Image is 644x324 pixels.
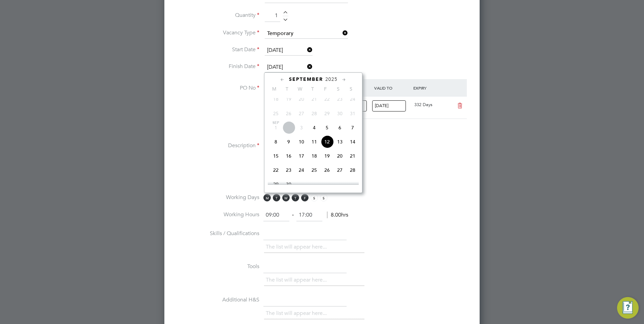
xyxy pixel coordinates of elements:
[282,121,295,134] span: 2
[320,194,327,201] span: S
[269,93,282,105] span: 18
[332,86,345,92] span: S
[266,242,329,252] li: The list will appear here...
[373,82,412,94] div: Valid To
[333,150,346,162] span: 20
[175,194,259,201] label: Working Days
[295,150,308,162] span: 17
[281,86,293,92] span: T
[266,309,329,318] li: The list will appear here...
[333,164,346,176] span: 27
[265,45,313,56] input: Select one
[306,86,319,92] span: T
[321,121,333,134] span: 5
[268,86,281,92] span: M
[327,212,348,218] span: 8.00hrs
[346,164,359,176] span: 28
[265,29,348,39] input: Select one
[293,86,306,92] span: W
[263,194,271,201] span: M
[289,76,323,82] span: September
[308,121,321,134] span: 4
[296,209,322,221] input: 17:00
[346,121,359,134] span: 7
[273,194,280,201] span: T
[308,93,321,105] span: 21
[414,102,432,107] span: 332 Days
[175,63,259,70] label: Finish Date
[321,93,333,105] span: 22
[282,150,295,162] span: 16
[175,211,259,218] label: Working Hours
[346,107,359,120] span: 31
[269,135,282,148] span: 8
[175,142,259,149] label: Description
[269,164,282,176] span: 22
[175,296,259,303] label: Additional H&S
[282,107,295,120] span: 26
[321,107,333,120] span: 29
[269,121,282,134] span: 1
[269,107,282,120] span: 25
[346,150,359,162] span: 21
[282,135,295,148] span: 9
[308,164,321,176] span: 25
[295,164,308,176] span: 24
[291,212,295,218] span: ‐
[295,107,308,120] span: 27
[325,76,337,82] span: 2025
[308,107,321,120] span: 28
[282,178,295,191] span: 30
[301,194,309,201] span: F
[265,62,313,72] input: Select one
[175,230,259,237] label: Skills / Qualifications
[269,121,282,125] span: Sep
[282,194,290,201] span: W
[175,263,259,270] label: Tools
[333,93,346,105] span: 23
[175,12,259,19] label: Quantity
[295,121,308,134] span: 3
[266,276,329,285] li: The list will appear here...
[617,297,639,319] button: Engage Resource Center
[295,93,308,105] span: 20
[372,100,406,111] input: Select one
[269,150,282,162] span: 15
[333,135,346,148] span: 13
[308,150,321,162] span: 18
[295,135,308,148] span: 10
[175,85,259,92] label: PO No
[263,209,289,221] input: 08:00
[282,93,295,105] span: 19
[308,135,321,148] span: 11
[175,46,259,53] label: Start Date
[311,194,318,201] span: S
[345,86,357,92] span: S
[175,29,259,36] label: Vacancy Type
[333,121,346,134] span: 6
[269,178,282,191] span: 29
[333,107,346,120] span: 30
[282,164,295,176] span: 23
[321,150,333,162] span: 19
[292,194,299,201] span: T
[346,135,359,148] span: 14
[346,93,359,105] span: 24
[412,82,451,94] div: Expiry
[321,135,333,148] span: 12
[321,164,333,176] span: 26
[319,86,332,92] span: F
